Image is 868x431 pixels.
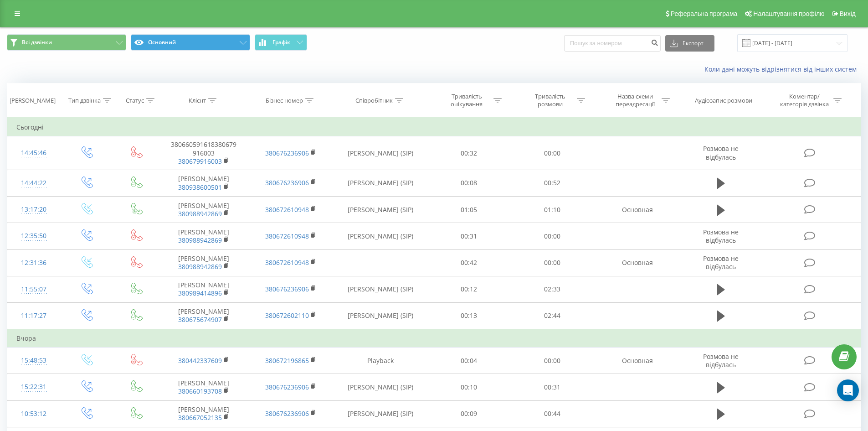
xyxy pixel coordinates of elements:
td: 02:44 [511,302,594,329]
div: Аудіозапис розмови [695,97,752,104]
a: 380988942869 [178,262,222,271]
div: Коментар/категорія дзвінка [778,93,831,108]
a: 380988942869 [178,209,222,218]
div: Клієнт [189,97,206,104]
div: 11:55:07 [16,280,51,298]
div: Open Intercom Messenger [837,379,859,401]
span: Всі дзвінки [22,39,52,46]
td: 00:00 [511,136,594,170]
a: 380672602110 [265,311,309,320]
div: Назва схеми переадресації [611,93,659,108]
a: 380676236906 [265,149,309,157]
td: 02:33 [511,276,594,302]
td: Основная [594,348,680,374]
td: [PERSON_NAME] (SIP) [334,197,427,223]
div: 14:45:46 [16,144,51,162]
td: [PERSON_NAME] [160,302,247,329]
div: 11:17:27 [16,307,51,325]
a: 380672610948 [265,258,309,267]
a: 380660193708 [178,387,222,395]
div: 13:17:20 [16,201,51,218]
a: 380675674907 [178,315,222,324]
td: Playback [334,348,427,374]
div: 10:53:12 [16,405,51,423]
td: 00:31 [427,223,511,249]
span: Розмова не відбулась [703,254,739,271]
td: [PERSON_NAME] [160,170,247,196]
td: [PERSON_NAME] [160,197,247,223]
span: Вихід [840,10,856,17]
td: 01:10 [511,197,594,223]
td: [PERSON_NAME] (SIP) [334,276,427,302]
td: [PERSON_NAME] (SIP) [334,302,427,329]
a: 380676236906 [265,383,309,391]
a: 380672610948 [265,205,309,214]
a: 380672610948 [265,232,309,240]
td: [PERSON_NAME] (SIP) [334,223,427,249]
td: 00:42 [427,249,511,276]
div: Тривалість розмови [526,93,575,108]
div: 14:44:22 [16,174,51,192]
td: [PERSON_NAME] (SIP) [334,136,427,170]
td: 01:05 [427,197,511,223]
div: 12:35:50 [16,227,51,245]
a: 380679916003 [178,157,222,166]
td: 00:13 [427,302,511,329]
div: Співробітник [355,97,393,104]
a: 380676236906 [265,178,309,187]
td: [PERSON_NAME] (SIP) [334,170,427,196]
div: Тип дзвінка [68,97,101,104]
td: 00:00 [511,348,594,374]
a: 380938600501 [178,183,222,192]
td: Основная [594,197,680,223]
td: 00:44 [511,400,594,427]
td: 00:31 [511,374,594,400]
td: 00:10 [427,374,511,400]
a: 380667052135 [178,413,222,422]
button: Основний [131,34,250,51]
td: [PERSON_NAME] (SIP) [334,374,427,400]
span: Налаштування профілю [753,10,824,17]
td: Вчора [7,329,861,348]
button: Експорт [665,35,714,52]
button: Всі дзвінки [7,34,126,51]
a: 380989414896 [178,289,222,297]
span: Розмова не відбулась [703,228,739,244]
td: [PERSON_NAME] [160,276,247,302]
span: Графік [272,39,290,46]
div: 15:48:53 [16,352,51,369]
div: 15:22:31 [16,378,51,396]
td: [PERSON_NAME] [160,400,247,427]
td: 00:00 [511,249,594,276]
td: [PERSON_NAME] [160,374,247,400]
span: Реферальна програма [671,10,738,17]
td: 00:00 [511,223,594,249]
td: 00:32 [427,136,511,170]
a: 380442337609 [178,356,222,365]
div: Статус [126,97,144,104]
td: 380660591618380679916003 [160,136,247,170]
td: [PERSON_NAME] (SIP) [334,400,427,427]
a: Коли дані можуть відрізнятися вiд інших систем [704,65,861,73]
td: Сьогодні [7,118,861,136]
a: 380672196865 [265,356,309,365]
td: 00:52 [511,170,594,196]
td: 00:08 [427,170,511,196]
input: Пошук за номером [564,35,661,52]
td: 00:12 [427,276,511,302]
td: [PERSON_NAME] [160,223,247,249]
button: Графік [255,34,307,51]
div: [PERSON_NAME] [10,97,56,104]
span: Розмова не відбулась [703,144,739,161]
div: 12:31:36 [16,254,51,272]
div: Тривалість очікування [442,93,491,108]
a: 380676236906 [265,285,309,293]
a: 380988942869 [178,236,222,244]
div: Бізнес номер [266,97,303,104]
span: Розмова не відбулась [703,352,739,369]
a: 380676236906 [265,409,309,418]
td: Основная [594,249,680,276]
td: [PERSON_NAME] [160,249,247,276]
td: 00:04 [427,348,511,374]
td: 00:09 [427,400,511,427]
